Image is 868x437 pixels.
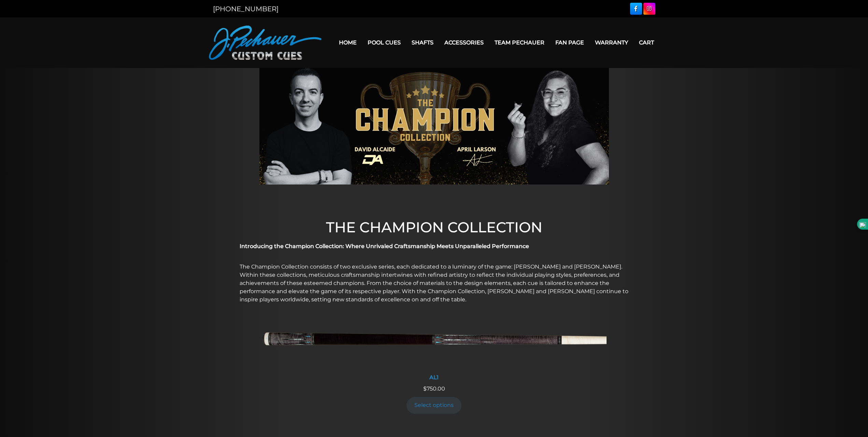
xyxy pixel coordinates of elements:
a: Accessories [439,34,489,51]
div: AL1 [262,374,607,381]
a: Team Pechauer [489,34,550,51]
a: Home [333,34,362,51]
span: $ [423,385,427,392]
a: Pool Cues [362,34,406,51]
a: Shafts [406,34,439,51]
strong: Introducing the Champion Collection: Where Unrivaled Craftsmanship Meets Unparalleled Performance [240,243,529,249]
a: AL1 AL1 [262,313,607,385]
a: Cart [634,34,659,51]
img: Pechauer Custom Cues [209,26,322,60]
a: [PHONE_NUMBER] [213,5,279,13]
p: The Champion Collection consists of two exclusive series, each dedicated to a luminary of the gam... [240,263,629,304]
a: Fan Page [550,34,589,51]
img: AL1 [262,313,607,370]
a: Warranty [589,34,634,51]
span: 750.00 [423,385,445,392]
a: Add to cart: “AL1” [407,397,462,414]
